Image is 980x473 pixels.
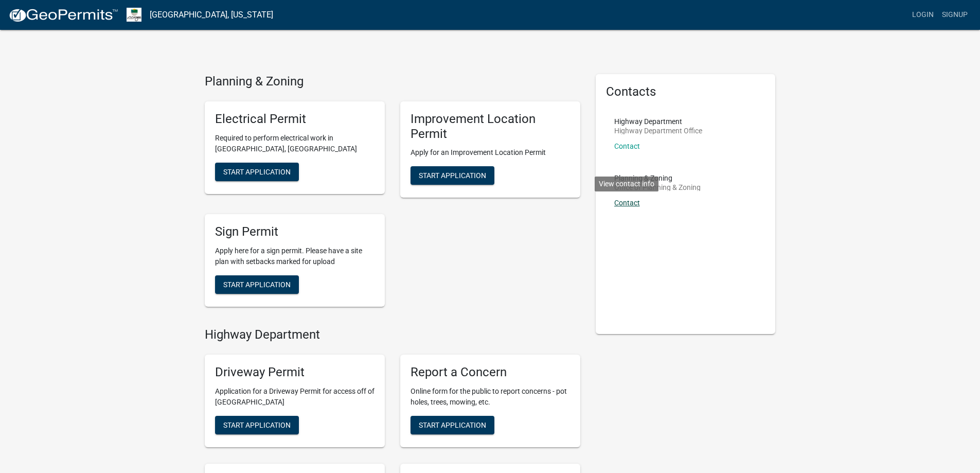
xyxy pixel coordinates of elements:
[606,84,765,99] h5: Contacts
[205,74,580,89] h4: Planning & Zoning
[223,421,291,429] span: Start Application
[215,416,299,434] button: Start Application
[908,5,938,25] a: Login
[411,386,570,408] p: Online form for the public to report concerns - pot holes, trees, mowing, etc.
[614,142,640,150] a: Contact
[215,246,375,267] p: Apply here for a sign permit. Please have a site plan with setbacks marked for upload
[419,171,486,180] span: Start Application
[215,133,375,154] p: Required to perform electrical work in [GEOGRAPHIC_DATA], [GEOGRAPHIC_DATA]
[215,224,375,239] h5: Sign Permit
[223,167,291,176] span: Start Application
[411,147,570,158] p: Apply for an Improvement Location Permit
[614,127,702,134] p: Highway Department Office
[614,118,702,125] p: Highway Department
[215,112,375,127] h5: Electrical Permit
[411,416,494,434] button: Start Application
[419,421,486,429] span: Start Application
[215,163,299,181] button: Start Application
[614,199,640,207] a: Contact
[205,327,580,342] h4: Highway Department
[215,386,375,408] p: Application for a Driveway Permit for access off of [GEOGRAPHIC_DATA]
[215,365,375,380] h5: Driveway Permit
[411,112,570,142] h5: Improvement Location Permit
[938,5,972,25] a: Signup
[223,281,291,289] span: Start Application
[127,8,141,22] img: Morgan County, Indiana
[150,6,273,24] a: [GEOGRAPHIC_DATA], [US_STATE]
[411,365,570,380] h5: Report a Concern
[614,174,701,182] p: Planning & Zoning
[411,166,494,185] button: Start Application
[215,275,299,294] button: Start Application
